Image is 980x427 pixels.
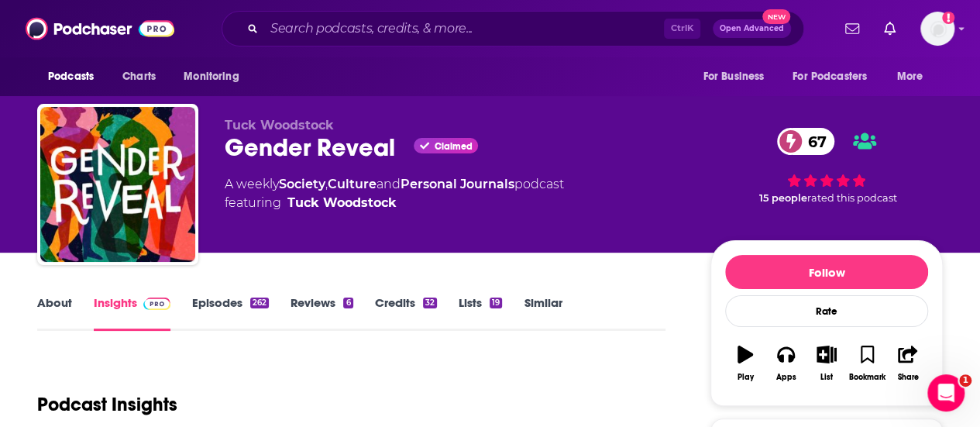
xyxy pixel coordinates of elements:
div: Share [897,373,918,382]
a: Culture [328,177,377,191]
svg: Add a profile image [942,12,954,24]
div: 262 [250,298,269,308]
img: User Profile [920,12,954,46]
span: rated this podcast [807,192,897,204]
div: A weekly podcast [225,175,564,212]
span: For Business [703,66,764,88]
a: Similar [524,295,562,331]
button: Play [725,336,765,391]
input: Search podcasts, credits, & more... [264,16,664,41]
img: Gender Reveal [40,107,195,262]
span: New [762,9,790,24]
div: 6 [343,298,352,308]
div: Apps [776,373,796,382]
button: open menu [37,62,114,91]
div: Search podcasts, credits, & more... [222,11,804,46]
span: and [377,177,401,191]
button: Open AdvancedNew [713,19,791,38]
a: 67 [777,128,834,155]
a: InsightsPodchaser Pro [94,295,170,331]
div: 19 [490,298,502,308]
a: Show notifications dropdown [839,15,865,42]
div: Rate [725,295,928,327]
a: About [37,295,72,331]
span: 67 [793,128,834,155]
span: For Podcasters [793,66,867,88]
a: Personal Journals [401,177,514,191]
span: 1 [959,374,971,387]
button: List [806,336,847,391]
a: Show notifications dropdown [878,15,902,42]
a: Society [279,177,325,191]
span: , [325,177,328,191]
a: Credits32 [375,295,437,331]
span: featuring [225,194,564,212]
img: Podchaser - Follow, Share and Rate Podcasts [26,14,174,43]
button: Apps [765,336,806,391]
span: 15 people [759,192,807,204]
a: Tuck Woodstock [287,194,397,212]
span: Charts [122,66,156,88]
button: open menu [782,62,889,91]
button: Follow [725,255,928,289]
div: Play [738,373,754,382]
span: Podcasts [48,66,94,88]
button: open menu [886,62,943,91]
span: Logged in as LBraverman [920,12,954,46]
span: Tuck Woodstock [225,118,334,133]
button: Share [888,336,928,391]
a: Charts [112,62,165,91]
span: Open Advanced [720,25,784,33]
a: Lists19 [459,295,502,331]
div: 67 15 peoplerated this podcast [710,118,943,214]
button: open menu [173,62,259,91]
iframe: Intercom live chat [927,374,965,412]
span: More [897,66,923,88]
span: Monitoring [184,66,239,88]
button: Show profile menu [920,12,954,46]
div: 32 [423,298,437,308]
div: Bookmark [849,373,885,382]
span: Claimed [434,143,472,150]
button: open menu [692,62,783,91]
h1: Podcast Insights [37,393,177,416]
div: List [820,373,833,382]
a: Reviews6 [291,295,352,331]
span: Ctrl K [664,19,700,39]
img: Podchaser Pro [143,298,170,310]
a: Episodes262 [192,295,269,331]
button: Bookmark [847,336,887,391]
